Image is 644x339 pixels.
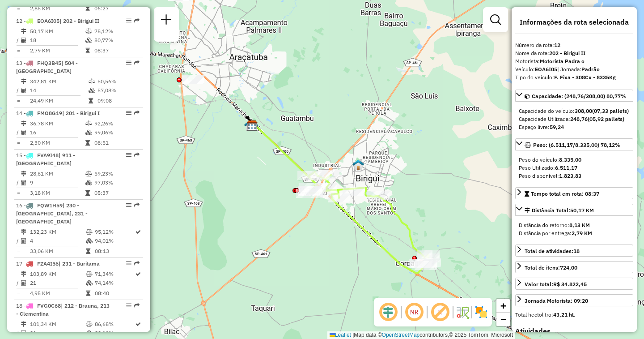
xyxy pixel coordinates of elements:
span: | 212 - Brauna, 213 - Clementina [16,302,110,317]
span: | Jornada: [557,66,600,73]
strong: 43,21 hL [553,311,575,318]
td: 09:08 [97,96,140,105]
strong: 308,00 [575,107,592,114]
td: 92,26% [94,119,139,128]
td: 14 [30,86,88,95]
em: Opções [126,60,131,65]
em: Rota exportada [134,261,140,266]
span: 14 - [16,110,100,116]
td: 28,61 KM [30,169,85,178]
div: Capacidade: (248,76/308,00) 80,77% [515,103,633,135]
td: 08:13 [94,247,135,256]
td: 9 [30,178,85,187]
td: 2,79 KM [30,46,85,55]
td: 74,14% [94,279,135,288]
i: % de utilização do peso [86,322,93,327]
i: Total de Atividades [21,330,26,336]
i: % de utilização da cubagem [86,238,93,244]
h4: Informações da rota selecionada [515,18,633,26]
strong: 202 - Birigui II [549,50,585,56]
a: Zoom in [496,299,510,313]
span: | 230 - [GEOGRAPHIC_DATA], 231 - [GEOGRAPHIC_DATA] [16,202,88,225]
td: 50,56% [97,77,140,86]
span: 17 - [16,260,100,267]
div: Espaço livre: [519,123,630,131]
td: = [16,289,21,298]
td: 132,23 KM [30,227,85,236]
td: 342,81 KM [30,77,88,86]
i: % de utilização do peso [86,271,93,277]
i: Distância Total [21,79,26,84]
a: Capacidade: (248,76/308,00) 80,77% [515,90,633,102]
img: BIRIGUI [352,159,364,171]
span: FHQ3B45 [37,60,61,66]
i: % de utilização do peso [89,79,95,84]
td: 97,03% [94,178,139,187]
span: FMO8G19 [37,110,62,116]
strong: R$ 34.822,45 [553,281,587,288]
em: Opções [126,261,131,266]
div: Total de itens: [525,264,577,272]
td: 06:27 [94,4,139,13]
i: Total de Atividades [21,88,26,93]
td: 2,85 KM [30,4,85,13]
div: Distância Total:50,17 KM [515,218,633,241]
td: 86,68% [94,320,135,329]
strong: Padrão [581,66,600,73]
i: Tempo total em rota [85,48,90,53]
img: Exibir/Ocultar setores [474,305,488,319]
i: Distância Total [21,171,26,176]
div: Distância Total: [525,206,594,215]
i: % de utilização do peso [86,229,93,235]
div: Jornada Motorista: 09:20 [525,297,588,305]
i: Tempo total em rota [85,6,90,11]
a: OpenStreetMap [382,332,420,338]
td: 3,18 KM [30,189,85,197]
img: 625 UDC Light Campus Universitário [244,120,256,131]
div: Atividade não roteirizada - LARISSA GATTI BARBOZ [343,187,365,196]
span: − [500,313,506,325]
span: Total de atividades: [525,248,580,254]
i: Tempo total em rota [86,249,90,254]
span: 50,17 KM [570,207,594,214]
span: FZA4I56 [37,260,59,267]
a: Distância Total:50,17 KM [515,204,633,216]
i: % de utilização da cubagem [85,130,92,135]
h4: Atividades [515,327,633,335]
div: Total hectolitro: [515,311,633,319]
span: Peso do veículo: [519,156,581,163]
em: Rota exportada [134,18,140,23]
strong: (07,33 pallets) [592,107,629,114]
i: % de utilização do peso [85,171,92,176]
div: Map data © contributors,© 2025 TomTom, Microsoft [327,331,515,339]
td: / [16,178,21,187]
i: % de utilização da cubagem [89,88,95,93]
i: % de utilização da cubagem [85,38,92,43]
span: 16 - [16,202,88,225]
strong: 8.335,00 [559,156,581,163]
td: 59,23% [94,169,139,178]
div: Motorista: [515,57,633,65]
strong: 59,24 [550,124,564,130]
i: Total de Atividades [21,180,26,185]
i: Distância Total [21,29,26,34]
td: 71,34% [94,270,135,279]
span: | 231 - Buritama [59,260,100,267]
span: FQW1H59 [37,202,63,209]
em: Rota exportada [134,202,140,208]
span: + [500,300,506,311]
a: Nova sessão e pesquisa [157,11,175,31]
span: Tempo total em rota: 08:37 [531,190,599,197]
div: Valor total: [525,280,587,288]
i: % de utilização do peso [85,121,92,126]
span: | 911 - [GEOGRAPHIC_DATA] [16,152,75,167]
td: 4,95 KM [30,289,85,298]
td: = [16,138,21,147]
a: Total de atividades:18 [515,245,633,257]
span: Exibir rótulo [429,301,451,323]
strong: 1.823,83 [559,172,581,179]
td: = [16,96,21,105]
img: CDD Araçatuba [246,120,258,132]
td: / [16,279,21,288]
strong: F. Fixa - 308Cx - 8335Kg [554,74,616,81]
